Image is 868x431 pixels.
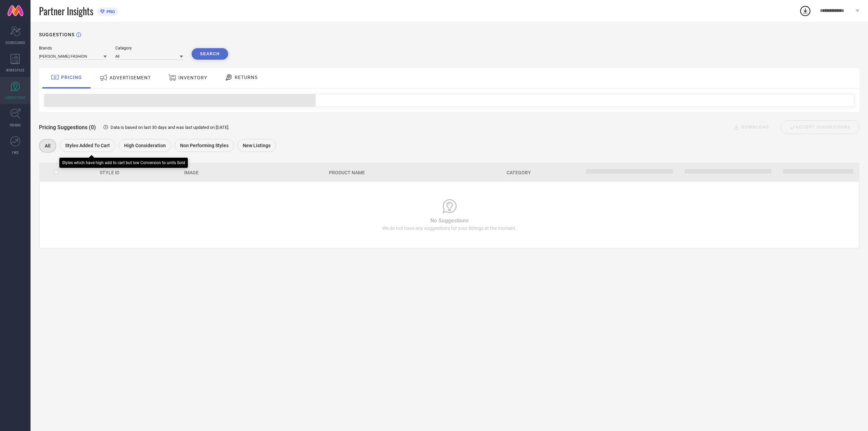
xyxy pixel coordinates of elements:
span: All [45,143,51,149]
div: Category [115,46,183,51]
span: Styles Added To Cart [65,143,110,148]
span: PRO [105,9,115,14]
span: Non Performing Styles [180,143,229,148]
span: No Suggestions [430,217,469,224]
div: Accept Suggestions [781,120,860,134]
span: New Listings [243,143,271,148]
span: INVENTORY [178,75,207,80]
span: ADVERTISEMENT [110,75,151,80]
span: WORKSPACE [6,67,25,73]
span: SUGGESTIONS [5,95,26,100]
span: Image [184,170,199,175]
span: FWD [12,150,19,155]
span: High Consideration [124,143,166,148]
button: Search [192,48,228,60]
div: Open download list [799,5,811,17]
span: TRENDS [9,122,21,128]
span: Category [507,170,531,175]
span: We do not have any suggestions for your listings at the moment. [382,226,517,231]
span: SCORECARDS [5,40,25,45]
span: Data is based on last 30 days and was last updated on [DATE] . [111,125,229,130]
span: PRICING [61,75,82,80]
span: Pricing Suggestions (0) [39,124,96,131]
span: Product Name [329,170,365,175]
div: Styles which have high add to cart but low Conversion to units Sold [62,160,185,165]
h1: SUGGESTIONS [39,32,75,37]
span: Partner Insights [39,4,93,18]
span: RETURNS [235,75,258,80]
div: Brands [39,46,107,51]
span: Style Id [100,170,119,175]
